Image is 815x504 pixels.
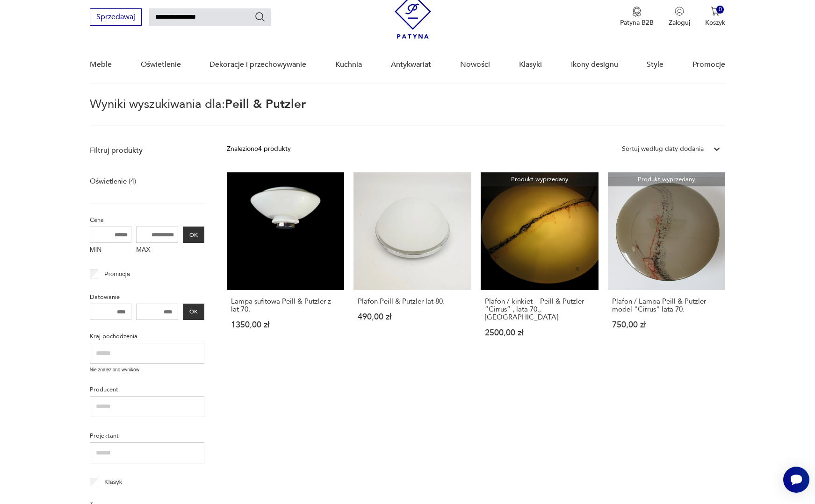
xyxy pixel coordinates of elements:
p: Producent [90,384,204,395]
a: Oświetlenie [141,47,181,83]
p: Projektant [90,431,204,441]
button: Sprzedawaj [90,8,142,26]
p: 490,00 zł [358,313,467,321]
div: Sortuj według daty dodania [622,144,704,154]
p: Datowanie [90,292,204,302]
a: Promocje [692,47,725,83]
a: Klasyki [519,47,542,83]
p: Patyna B2B [620,18,654,27]
a: Antykwariat [391,47,431,83]
p: Promocja [104,269,130,279]
p: Nie znaleziono wyników [90,366,204,374]
label: MAX [136,243,178,258]
a: Produkt wyprzedanyPlafon / kinkiet – Peill & Putzler ”Cirrus” , lata 70., NiemcyPlafon / kinkiet ... [481,172,599,355]
div: Znaleziono 4 produkty [227,144,291,154]
a: Meble [90,47,112,83]
h3: Lampa sufitowa Peill & Putzler z lat 70. [231,298,340,313]
a: Nowości [460,47,490,83]
button: OK [183,304,204,320]
a: Lampa sufitowa Peill & Putzler z lat 70.Lampa sufitowa Peill & Putzler z lat 70.1350,00 zł [227,172,345,355]
img: Ikona medalu [632,7,642,17]
p: Kraj pochodzenia [90,331,204,341]
p: 750,00 zł [612,321,721,329]
p: Filtruj produkty [90,145,204,156]
button: Szukaj [254,11,266,22]
p: 1350,00 zł [231,321,340,329]
div: 0 [716,6,724,14]
a: Kuchnia [335,47,362,83]
p: 2500,00 zł [485,329,594,337]
p: Klasyk [104,477,122,487]
p: Cena [90,215,204,225]
button: Patyna B2B [620,7,654,27]
a: Ikony designu [571,47,618,83]
a: Plafon Peill & Putzler lat 80.Plafon Peill & Putzler lat 80.490,00 zł [353,172,471,355]
button: OK [183,227,204,243]
a: Ikona medaluPatyna B2B [620,7,654,27]
p: Wyniki wyszukiwania dla: [90,99,726,126]
a: Produkt wyprzedanyPlafon / Lampa Peill & Putzler - model "Cirrus" lata 70.Plafon / Lampa Peill & ... [608,172,726,355]
a: Oświetlenie (4) [90,175,136,188]
a: Style [647,47,664,83]
h3: Plafon Peill & Putzler lat 80. [358,298,467,305]
p: Zaloguj [669,18,690,27]
p: Koszyk [705,18,725,27]
button: Zaloguj [669,7,690,27]
img: Ikona koszyka [711,7,720,16]
iframe: Smartsupp widget button [783,467,809,493]
a: Sprzedawaj [90,14,142,21]
label: MIN [90,243,132,258]
h3: Plafon / kinkiet – Peill & Putzler ”Cirrus” , lata 70., [GEOGRAPHIC_DATA] [485,298,594,321]
button: 0Koszyk [705,7,725,27]
span: Peill & Putzler [225,96,306,113]
img: Ikonka użytkownika [675,7,684,16]
h3: Plafon / Lampa Peill & Putzler - model "Cirrus" lata 70. [612,298,721,313]
a: Dekoracje i przechowywanie [209,47,306,83]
